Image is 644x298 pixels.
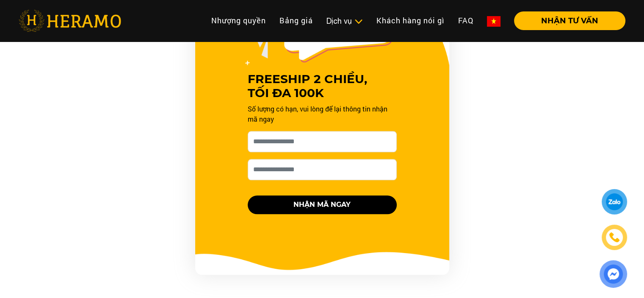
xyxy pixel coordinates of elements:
[19,10,121,32] img: heramo-logo.png
[354,17,363,26] img: subToggleIcon
[514,11,625,30] button: NHẬN TƯ VẤN
[609,232,619,242] img: phone-icon
[248,195,397,214] button: NHẬN MÃ NGAY
[507,17,625,25] a: NHẬN TƯ VẤN
[451,11,480,30] a: FAQ
[603,226,626,249] a: phone-icon
[487,16,500,27] img: vn-flag.png
[205,11,273,30] a: Nhượng quyền
[326,15,363,27] div: Dịch vụ
[248,72,397,100] h3: FREESHIP 2 CHIỀU, TỐI ĐA 100K
[248,104,397,124] p: Số lượng có hạn, vui lòng để lại thông tin nhận mã ngay
[370,11,451,30] a: Khách hàng nói gì
[273,11,320,30] a: Bảng giá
